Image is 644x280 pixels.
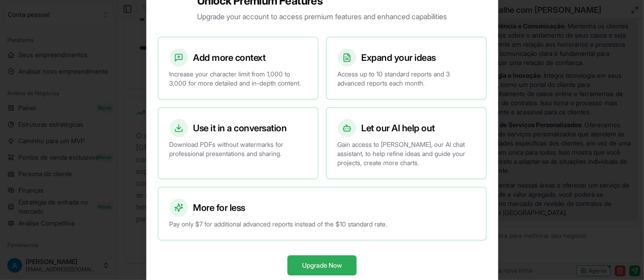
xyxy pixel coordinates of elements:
p: Access up to 10 standard reports and 3 advanced reports each month. [338,70,475,88]
h3: Let our AI help out [362,122,435,135]
p: Download PDFs without watermarks for professional presentations and sharing. [170,140,307,158]
h3: Use it in a conversation [193,122,287,135]
p: Upgrade your account to access premium features and enhanced capabilities [197,11,447,22]
button: Upgrade Now [287,255,357,275]
h3: Expand your ideas [362,51,436,64]
h3: Add more context [193,51,266,64]
p: Increase your character limit from 1,000 to 3,000 for more detailed and in-depth content. [170,70,307,88]
h3: More for less [193,201,246,214]
p: Pay only $7 for additional advanced reports instead of the $10 standard rate. [170,220,475,229]
p: Gain access to [PERSON_NAME], our AI chat assistant, to help refine ideas and guide your projects... [338,140,475,167]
